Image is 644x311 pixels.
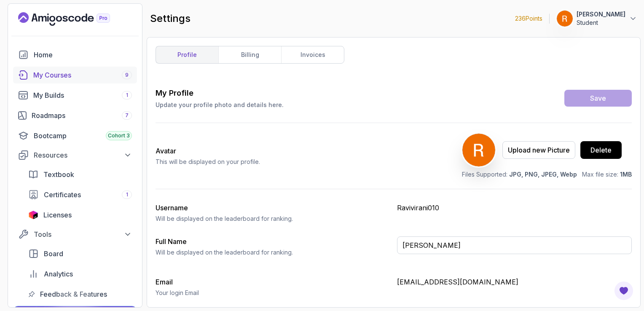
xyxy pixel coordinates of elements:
[23,206,137,223] a: licenses
[564,90,632,107] button: Save
[126,92,128,99] span: 1
[34,131,132,141] div: Bootcamp
[44,269,73,279] span: Analytics
[156,277,390,287] h3: Email
[614,281,634,301] button: Open Feedback Button
[40,289,107,299] span: Feedback & Features
[218,46,281,63] a: billing
[28,211,38,219] img: jetbrains icon
[397,277,632,287] p: [EMAIL_ADDRESS][DOMAIN_NAME]
[13,46,137,63] a: home
[43,210,72,220] span: Licenses
[580,141,622,159] button: Delete
[508,145,570,155] div: Upload new Picture
[23,245,137,262] a: board
[156,214,390,223] p: Will be displayed on the leaderboard for ranking.
[23,265,137,282] a: analytics
[590,93,606,103] div: Save
[34,50,132,60] div: Home
[44,249,63,259] span: Board
[462,170,632,179] p: Files Supported: Max file size:
[515,14,542,23] p: 236 Points
[156,87,284,99] h3: My Profile
[125,112,129,119] span: 7
[34,229,132,239] div: Tools
[397,236,632,254] input: Enter your full name
[509,171,577,178] span: JPG, PNG, JPEG, Webp
[13,107,137,124] a: roadmaps
[150,12,191,25] h2: settings
[557,11,573,27] img: user profile image
[577,19,625,27] p: Student
[23,286,137,303] a: feedback
[281,46,344,63] a: invoices
[18,12,129,26] a: Landing page
[577,10,625,19] p: [PERSON_NAME]
[156,46,218,63] a: profile
[33,70,132,80] div: My Courses
[13,147,137,163] button: Resources
[108,132,130,139] span: Cohort 3
[13,87,137,104] a: builds
[397,203,632,213] p: Ravivirani010
[33,90,132,100] div: My Builds
[462,134,495,166] img: user profile image
[156,237,187,246] label: Full Name
[44,190,81,200] span: Certificates
[156,101,284,109] p: Update your profile photo and details here.
[13,67,137,83] a: courses
[156,146,260,156] h2: Avatar
[126,191,128,198] span: 1
[43,169,74,180] span: Textbook
[590,145,612,155] div: Delete
[13,227,137,242] button: Tools
[23,166,137,183] a: textbook
[156,248,390,257] p: Will be displayed on the leaderboard for ranking.
[32,110,132,121] div: Roadmaps
[502,141,575,159] button: Upload new Picture
[34,150,132,160] div: Resources
[125,72,129,78] span: 9
[620,171,632,178] span: 1MB
[156,204,188,212] label: Username
[556,10,637,27] button: user profile image[PERSON_NAME]Student
[23,186,137,203] a: certificates
[156,158,260,166] p: This will be displayed on your profile.
[13,127,137,144] a: bootcamp
[156,289,390,297] p: Your login Email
